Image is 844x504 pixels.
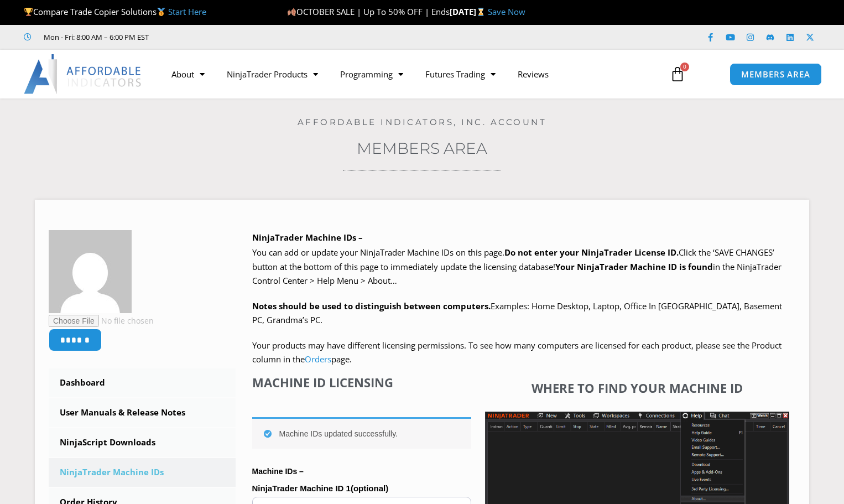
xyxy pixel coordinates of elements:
span: Compare Trade Copier Solutions [24,6,206,17]
iframe: Customer reviews powered by Trustpilot [164,32,330,43]
img: ⌛ [477,8,485,16]
a: About [160,61,216,87]
span: Mon - Fri: 8:00 AM – 6:00 PM EST [41,30,149,44]
a: Futures Trading [414,61,507,87]
a: NinjaScript Downloads [49,428,236,457]
b: NinjaTrader Machine IDs – [252,232,363,243]
a: Reviews [507,61,560,87]
img: 🥇 [157,8,165,16]
span: Click the ‘SAVE CHANGES’ button at the bottom of this page to immediately update the licensing da... [252,247,782,286]
a: User Manuals & Release Notes [49,398,236,427]
img: LogoAI | Affordable Indicators – NinjaTrader [24,54,143,94]
span: (optional) [351,484,388,493]
strong: Machine IDs – [252,467,304,476]
span: Examples: Home Desktop, Laptop, Office In [GEOGRAPHIC_DATA], Basement PC, Grandma’s PC. [252,300,782,326]
a: Start Here [168,6,206,17]
a: Affordable Indicators, Inc. Account [298,117,547,127]
span: 0 [680,63,689,71]
a: Dashboard [49,368,236,397]
a: Members Area [357,139,487,158]
label: NinjaTrader Machine ID 1 [252,480,471,497]
a: Save Now [488,6,525,17]
a: 0 [653,58,702,90]
strong: Notes should be used to distinguish between computers. [252,300,491,311]
h4: Machine ID Licensing [252,375,471,389]
span: Your products may have different licensing permissions. To see how many computers are licensed fo... [252,340,782,365]
a: Programming [329,61,414,87]
span: You can add or update your NinjaTrader Machine IDs on this page. [252,247,504,258]
a: MEMBERS AREA [730,63,822,86]
img: 🏆 [24,8,33,16]
div: Machine IDs updated successfully. [252,417,471,449]
h4: Where to find your Machine ID [485,381,789,395]
nav: Menu [160,61,659,87]
img: 13d2092339761fe0e73a9614b63d5571dd70ac0d18bfd3feb0698be369bc4472 [49,230,132,313]
span: OCTOBER SALE | Up To 50% OFF | Ends [287,6,450,17]
span: MEMBERS AREA [741,70,810,79]
img: 🍂 [288,8,296,16]
a: NinjaTrader Machine IDs [49,458,236,487]
strong: Your NinjaTrader Machine ID is found [555,261,713,272]
b: Do not enter your NinjaTrader License ID. [504,247,679,258]
strong: [DATE] [450,6,488,17]
a: NinjaTrader Products [216,61,329,87]
a: Orders [305,354,331,365]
